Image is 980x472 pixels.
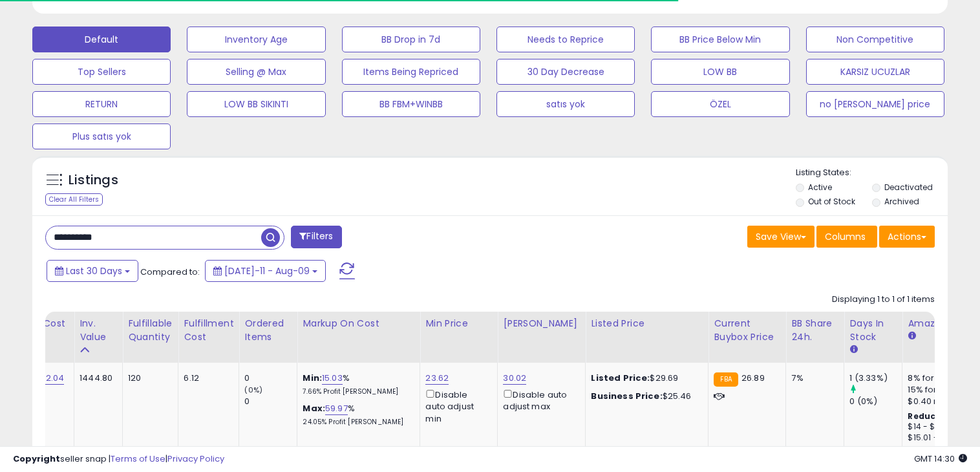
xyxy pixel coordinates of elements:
[425,372,449,385] a: 23.62
[747,226,815,248] button: Save View
[187,91,325,117] button: LOW BB SIKINTI
[496,27,635,52] button: Needs to Reprice
[244,385,262,395] small: (0%)
[13,453,224,466] div: seller snap | |
[849,317,897,344] div: Days In Stock
[205,260,326,282] button: [DATE]-11 - Aug-09
[825,230,866,243] span: Columns
[47,260,138,282] button: Last 30 Days
[128,317,173,344] div: Fulfillable Quantity
[43,317,69,330] div: Cost
[496,91,635,117] button: satıs yok
[651,59,789,85] button: LOW BB
[111,453,165,465] a: Terms of Use
[884,196,919,207] label: Archived
[32,59,171,85] button: Top Sellers
[244,372,297,384] div: 0
[291,226,341,248] button: Filters
[224,264,310,277] span: [DATE]-11 - Aug-09
[808,182,832,193] label: Active
[32,91,171,117] button: RETURN
[741,372,765,384] span: 26.89
[832,294,935,306] div: Displaying 1 to 1 of 1 items
[244,396,297,407] div: 0
[66,264,122,277] span: Last 30 Days
[591,390,662,402] b: Business Price:
[32,27,171,52] button: Default
[503,317,580,330] div: [PERSON_NAME]
[591,372,698,384] div: $29.69
[32,123,171,149] button: Plus satıs yok
[591,317,703,330] div: Listed Price
[187,59,325,85] button: Selling @ Max
[808,196,855,207] label: Out of Stock
[184,317,233,344] div: Fulfillment Cost
[791,317,838,344] div: BB Share 24h.
[43,372,64,385] a: 12.04
[297,312,420,363] th: The percentage added to the cost of goods (COGS) that forms the calculator for Min & Max prices.
[651,91,789,117] button: ÖZEL
[322,372,343,385] a: 15.03
[45,193,103,206] div: Clear All Filters
[496,59,635,85] button: 30 Day Decrease
[796,167,948,179] p: Listing States:
[849,344,857,356] small: Days In Stock.
[879,226,935,248] button: Actions
[651,27,789,52] button: BB Price Below Min
[714,372,738,387] small: FBA
[591,372,650,384] b: Listed Price:
[714,317,780,344] div: Current Buybox Price
[244,317,292,344] div: Ordered Items
[325,402,348,415] a: 59.97
[303,402,325,414] b: Max:
[140,266,200,278] span: Compared to:
[303,372,410,396] div: %
[69,171,118,189] h5: Listings
[425,387,487,425] div: Disable auto adjust min
[806,27,944,52] button: Non Competitive
[849,372,902,384] div: 1 (3.33%)
[503,372,526,385] a: 30.02
[303,317,414,330] div: Markup on Cost
[908,330,915,342] small: Amazon Fees.
[806,59,944,85] button: KARSIZ UCUZLAR
[13,453,60,465] strong: Copyright
[425,317,492,330] div: Min Price
[187,27,325,52] button: Inventory Age
[791,372,834,384] div: 7%
[80,372,112,384] div: 1444.80
[342,59,480,85] button: Items Being Repriced
[303,418,410,427] p: 24.05% Profit [PERSON_NAME]
[80,317,117,344] div: Inv. value
[303,372,322,384] b: Min:
[914,453,967,465] span: 2025-09-9 14:30 GMT
[128,372,168,384] div: 120
[342,91,480,117] button: BB FBM+WINBB
[806,91,944,117] button: no [PERSON_NAME] price
[342,27,480,52] button: BB Drop in 7d
[184,372,229,384] div: 6.12
[849,396,902,407] div: 0 (0%)
[303,403,410,427] div: %
[816,226,877,248] button: Columns
[884,182,933,193] label: Deactivated
[503,387,575,413] div: Disable auto adjust max
[167,453,224,465] a: Privacy Policy
[591,391,698,402] div: $25.46
[303,387,410,396] p: 7.66% Profit [PERSON_NAME]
